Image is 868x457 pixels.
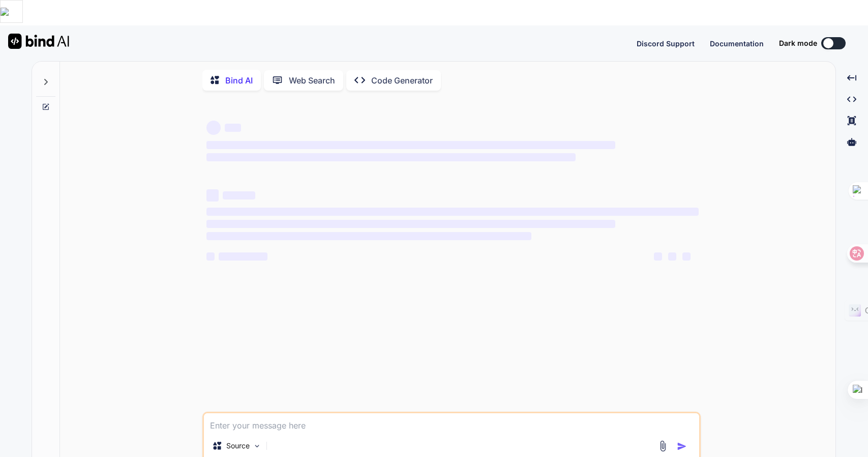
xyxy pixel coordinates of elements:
span: ‌ [206,232,531,240]
span: ‌ [219,252,267,261]
span: ‌ [223,191,255,199]
span: ‌ [206,252,215,261]
button: Documentation [710,38,764,49]
span: Discord Support [637,39,695,48]
span: Documentation [710,39,764,48]
p: Source [226,441,250,451]
img: icon [677,441,687,451]
span: ‌ [206,141,615,149]
span: ‌ [206,153,576,161]
button: Discord Support [637,38,695,49]
img: attachment [657,440,669,452]
span: ‌ [682,252,691,261]
span: ‌ [654,252,662,261]
span: Dark mode [779,38,817,48]
span: ‌ [206,121,221,135]
p: Web Search [289,74,335,87]
span: ‌ [206,220,615,228]
img: Bind AI [8,34,69,49]
p: Bind AI [225,74,253,87]
span: ‌ [206,189,219,202]
span: ‌ [206,208,699,216]
img: Pick Models [253,442,261,450]
span: ‌ [225,124,241,132]
p: Code Generator [371,74,433,87]
span: ‌ [668,252,676,261]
